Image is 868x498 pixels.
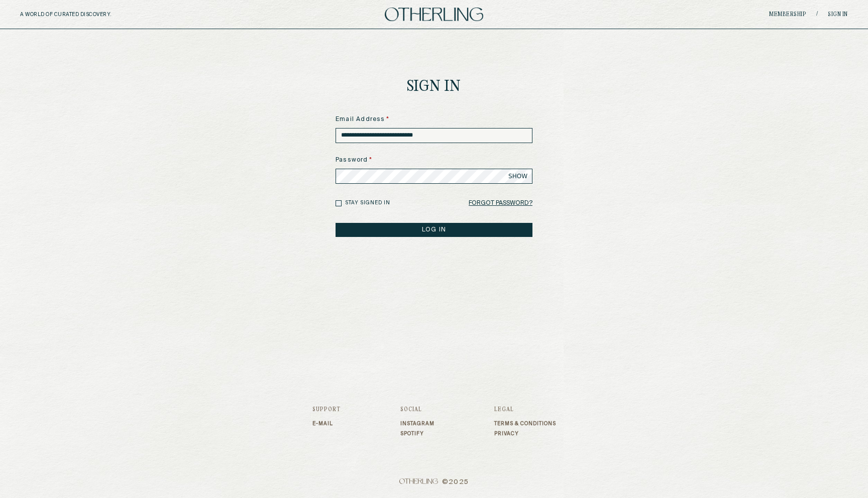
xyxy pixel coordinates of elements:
a: Spotify [400,431,435,437]
a: Instagram [400,421,435,427]
span: / [816,11,818,18]
h3: Social [400,407,435,413]
a: Terms & Conditions [494,421,556,427]
label: Stay signed in [345,199,390,207]
span: SHOW [508,172,527,180]
a: Membership [769,12,806,18]
a: Sign in [828,12,848,18]
h5: A WORLD OF CURATED DISCOVERY. [20,12,155,18]
a: Privacy [494,431,556,437]
label: Password [336,156,532,165]
a: E-mail [312,421,341,427]
h3: Support [312,407,341,413]
span: © 2025 [312,478,556,486]
h3: Legal [494,407,556,413]
h1: Sign In [407,79,461,95]
a: Forgot Password? [469,196,532,210]
label: Email Address [336,115,532,124]
button: LOG IN [336,223,532,237]
img: logo [385,8,483,21]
